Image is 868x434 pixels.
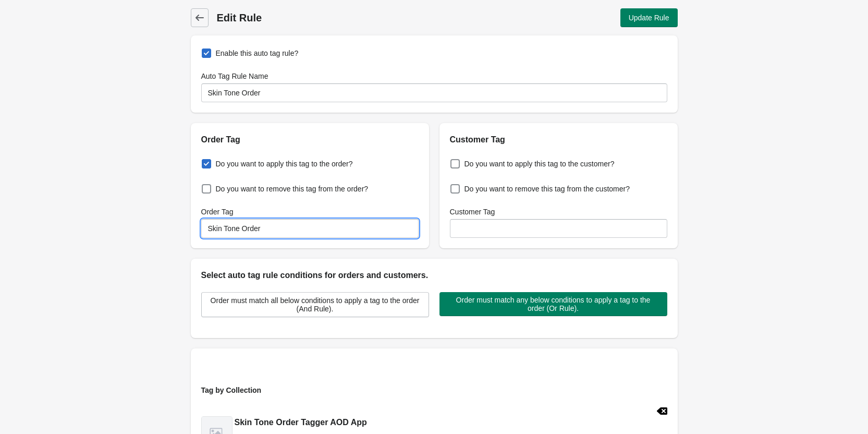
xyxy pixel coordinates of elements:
[464,159,615,169] span: Do you want to apply this tag to the customer?
[448,296,659,312] span: Order must match any below conditions to apply a tag to the order (Or Rule).
[235,416,367,429] h2: Skin Tone Order Tagger AOD App
[216,48,299,58] span: Enable this auto tag rule?
[216,184,369,194] span: Do you want to remove this tag from the order?
[201,292,429,317] button: Order must match all below conditions to apply a tag to the order (And Rule).
[201,134,419,146] h2: Order Tag
[201,71,268,81] label: Auto Tag Rule Name
[210,296,420,313] span: Order must match all below conditions to apply a tag to the order (And Rule).
[464,184,630,194] span: Do you want to remove this tag from the customer?
[439,292,667,316] button: Order must match any below conditions to apply a tag to the order (Or Rule).
[216,159,353,169] span: Do you want to apply this tag to the order?
[450,134,667,146] h2: Customer Tag
[620,8,678,27] button: Update Rule
[201,207,234,217] label: Order Tag
[201,386,262,394] span: Tag by Collection
[217,10,433,25] h1: Edit Rule
[201,269,667,282] h2: Select auto tag rule conditions for orders and customers.
[450,207,495,217] label: Customer Tag
[629,14,669,22] span: Update Rule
